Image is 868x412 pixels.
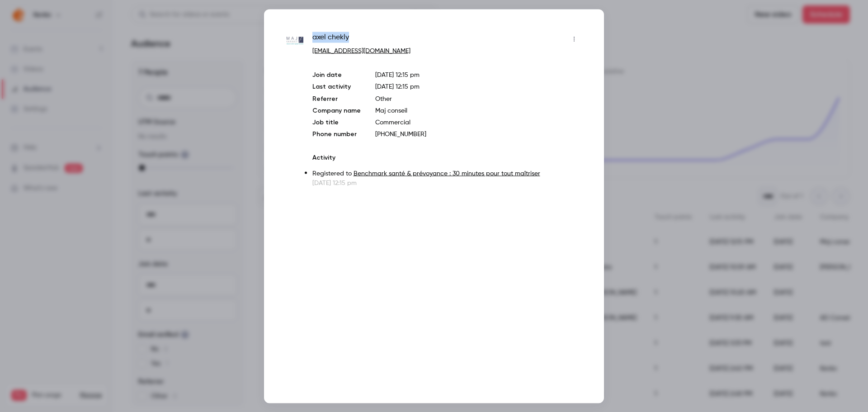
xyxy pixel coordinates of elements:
a: Benchmark santé & prévoyance : 30 minutes pour tout maîtriser [354,170,540,176]
p: Commercial [375,118,581,127]
p: Maj conseil [375,106,581,115]
p: Registered to [312,169,581,178]
span: axel chekly [312,32,349,46]
span: [DATE] 12:15 pm [375,83,420,90]
p: Other [375,94,581,103]
p: Join date [312,70,361,79]
p: Last activity [312,82,361,91]
p: [PHONE_NUMBER] [375,129,581,138]
p: Company name [312,106,361,115]
img: majconseil.fr [287,33,303,49]
p: Job title [312,118,361,127]
p: Referrer [312,94,361,103]
p: [DATE] 12:15 pm [312,178,581,187]
p: [DATE] 12:15 pm [375,70,581,79]
p: Activity [312,153,581,162]
a: [EMAIL_ADDRESS][DOMAIN_NAME] [312,47,410,54]
p: Phone number [312,129,361,138]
